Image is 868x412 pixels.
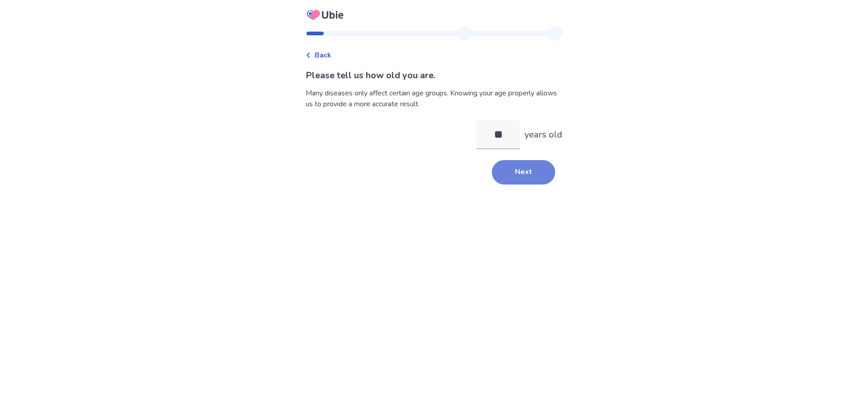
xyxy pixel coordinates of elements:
p: Please tell us how old you are. [306,69,562,82]
div: Many diseases only affect certain age groups. Knowing your age properly allows us to provide a mo... [306,88,562,109]
button: Next [492,160,555,185]
span: Back [315,50,331,61]
input: years old [476,120,520,149]
p: years old [524,128,562,142]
